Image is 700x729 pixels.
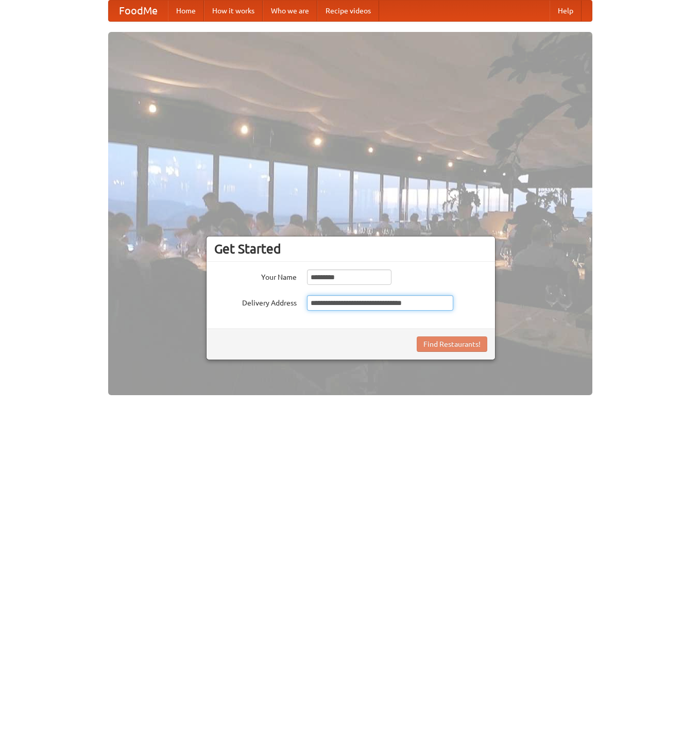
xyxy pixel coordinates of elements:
[204,1,263,21] a: How it works
[214,295,297,308] label: Delivery Address
[317,1,379,21] a: Recipe videos
[109,1,168,21] a: FoodMe
[214,241,487,257] h3: Get Started
[550,1,582,21] a: Help
[263,1,317,21] a: Who we are
[417,336,487,352] button: Find Restaurants!
[168,1,204,21] a: Home
[214,269,297,282] label: Your Name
